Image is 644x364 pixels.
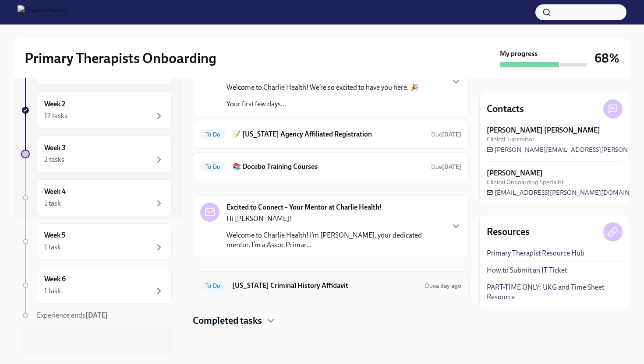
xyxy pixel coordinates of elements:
div: 12 tasks [44,111,67,121]
h6: Week 5 [44,231,66,240]
span: August 17th, 2025 09:00 [425,282,461,290]
span: Experience ends [37,311,108,319]
h6: 📚 Docebo Training Courses [232,162,424,171]
span: To Do [200,164,225,170]
div: Completed tasks [193,314,469,327]
h6: [US_STATE] Criminal History Affidavit [232,281,418,290]
strong: [DATE] [85,311,108,319]
strong: [DATE] [442,163,461,171]
a: Primary Therapist Resource Hub [487,248,584,258]
a: Week 32 tasks [21,136,172,172]
strong: [PERSON_NAME] [487,168,543,178]
strong: [DATE] [442,131,461,138]
span: Due [431,131,461,138]
img: CharlieHealth [18,5,66,19]
strong: My progress [500,49,538,59]
h6: Week 2 [44,99,65,109]
span: Due [431,163,461,171]
div: 2 tasks [44,155,64,164]
a: Week 212 tasks [21,92,172,129]
a: To Do📚 Docebo Training CoursesDue[DATE] [200,160,461,174]
div: 1 task [44,286,61,296]
a: How to Submit an IT Ticket [487,266,567,275]
div: 1 task [44,199,61,208]
p: Welcome to Charlie Health! We’re so excited to have you here. 🎉 [226,83,419,92]
a: Week 61 task [21,267,172,304]
span: To Do [200,283,225,289]
span: August 19th, 2025 09:00 [431,163,461,171]
h6: Week 6 [44,274,66,284]
span: Clinical Supervisor [487,135,534,143]
h4: Contacts [487,102,524,115]
strong: [PERSON_NAME] [PERSON_NAME] [487,126,600,135]
span: August 11th, 2025 09:00 [431,130,461,139]
a: PART-TIME ONLY: UKG and Time Sheet Resource [487,283,623,302]
h4: Completed tasks [193,314,262,327]
a: To Do📝 [US_STATE] Agency Affiliated RegistrationDue[DATE] [200,127,461,141]
a: Week 51 task [21,223,172,260]
h4: Resources [487,225,530,238]
h3: 68% [594,50,619,66]
h6: Week 3 [44,143,66,153]
a: To Do[US_STATE] Criminal History AffidavitDuea day ago [200,279,461,293]
p: Your first few days... [226,99,419,109]
h6: 📝 [US_STATE] Agency Affiliated Registration [232,129,424,139]
h2: Primary Therapists Onboarding [25,49,216,67]
p: Welcome to Charlie Health! I’m [PERSON_NAME], your dedicated mentor. I’m a Assoc Primar... [226,231,444,250]
strong: Excited to Connect – Your Mentor at Charlie Health! [226,203,382,212]
span: Clinical Onboarding Specialist [487,178,564,186]
p: Hi [PERSON_NAME]! [226,214,444,224]
div: 1 task [44,242,61,252]
strong: a day ago [436,282,461,290]
span: Due [425,282,461,290]
h6: Week 4 [44,187,66,196]
a: Week 41 task [21,179,172,216]
span: To Do [200,131,225,138]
